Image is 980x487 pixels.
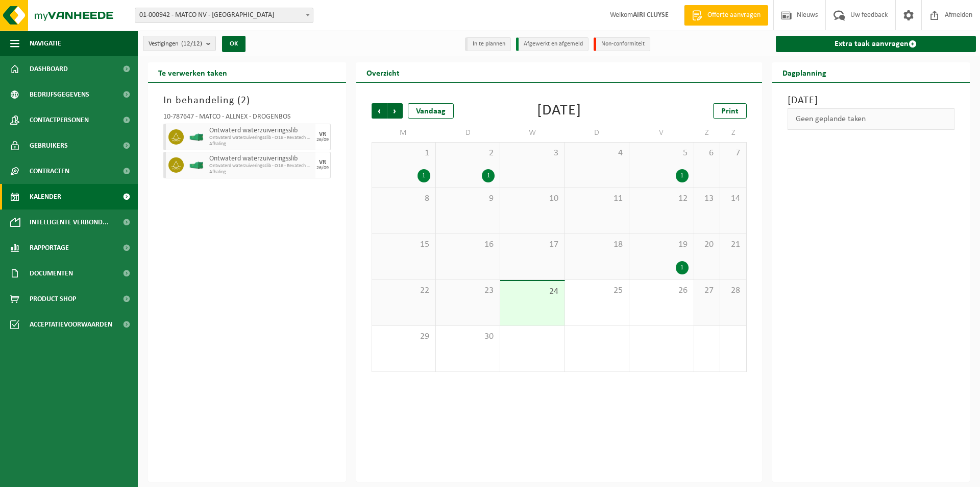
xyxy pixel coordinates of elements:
td: Z [694,124,720,142]
span: 26 [634,285,688,296]
td: D [436,124,500,142]
span: Volgende [387,103,403,119]
li: In te plannen [465,37,511,51]
span: 3 [505,148,559,159]
button: OK [222,36,246,52]
span: Gebruikers [30,133,68,158]
span: Vestigingen [149,36,202,52]
div: VR [319,159,326,166]
div: 1 [418,169,430,182]
li: Non-conformiteit [594,37,650,51]
iframe: chat widget [5,465,170,487]
span: 16 [441,239,495,250]
span: 9 [441,193,495,204]
span: Kalender [30,184,61,210]
div: Vandaag [408,103,454,119]
span: 11 [570,193,624,204]
h2: Te verwerken taken [148,62,237,82]
span: Ontwaterd waterzuiveringsslib [209,155,313,163]
div: Geen geplande taken [788,108,955,130]
a: Offerte aanvragen [684,5,768,26]
span: Rapportage [30,235,69,261]
td: V [629,124,694,142]
span: 7 [725,148,741,159]
td: W [500,124,565,142]
div: 1 [482,169,495,182]
div: 10-787647 - MATCO - ALLNEX - DROGENBOS [163,113,331,124]
li: Afgewerkt en afgemeld [516,37,589,51]
td: Z [720,124,746,142]
span: Documenten [30,261,73,286]
span: 30 [441,331,495,342]
h2: Dagplanning [772,62,837,82]
span: 29 [377,331,430,342]
span: 6 [699,148,715,159]
span: Acceptatievoorwaarden [30,312,112,337]
span: 1 [377,148,430,159]
div: 1 [676,169,689,182]
span: 2 [241,96,247,106]
span: 8 [377,193,430,204]
span: 13 [699,193,715,204]
div: VR [319,131,326,137]
div: 1 [676,261,689,274]
h2: Overzicht [356,62,410,82]
span: Intelligente verbond... [30,210,109,235]
strong: AIRI CLUYSE [633,11,669,19]
div: 26/09 [316,137,329,143]
a: Extra taak aanvragen [776,36,976,52]
span: 14 [725,193,741,204]
img: HK-XO-16-GN-00 [189,161,204,169]
span: Vorige [372,103,387,119]
span: Contactpersonen [30,107,89,133]
span: 17 [505,239,559,250]
span: Contracten [30,158,69,184]
span: Offerte aanvragen [705,10,763,20]
span: 28 [725,285,741,296]
span: 18 [570,239,624,250]
span: Afhaling [209,169,313,175]
span: Ontwaterd waterzuiveringsslib - O16 - Revatech Monsin [209,163,313,169]
span: Afhaling [209,141,313,147]
span: 5 [634,148,688,159]
span: 23 [441,285,495,296]
td: M [372,124,436,142]
span: Ontwaterd waterzuiveringsslib [209,127,313,135]
span: 25 [570,285,624,296]
span: Navigatie [30,31,61,56]
span: 4 [570,148,624,159]
span: 15 [377,239,430,250]
span: Dashboard [30,56,68,82]
a: Print [713,103,747,119]
td: D [565,124,629,142]
button: Vestigingen(12/12) [143,36,216,51]
span: 22 [377,285,430,296]
span: Ontwaterd waterzuiveringsslib - O16 - Revatech Monsin [209,135,313,141]
span: 24 [505,286,559,297]
img: HK-XO-16-GN-00 [189,133,204,141]
div: 26/09 [316,166,329,171]
span: 01-000942 - MATCO NV - WAREGEM [135,8,313,23]
h3: In behandeling ( ) [163,93,331,108]
span: 12 [634,193,688,204]
span: 27 [699,285,715,296]
span: 2 [441,148,495,159]
count: (12/12) [181,40,202,47]
div: [DATE] [537,103,581,119]
span: 21 [725,239,741,250]
span: 10 [505,193,559,204]
span: 20 [699,239,715,250]
span: 01-000942 - MATCO NV - WAREGEM [135,8,313,22]
span: Bedrijfsgegevens [30,82,89,107]
h3: [DATE] [788,93,955,108]
span: Product Shop [30,286,76,312]
span: 19 [634,239,688,250]
span: Print [721,107,739,115]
